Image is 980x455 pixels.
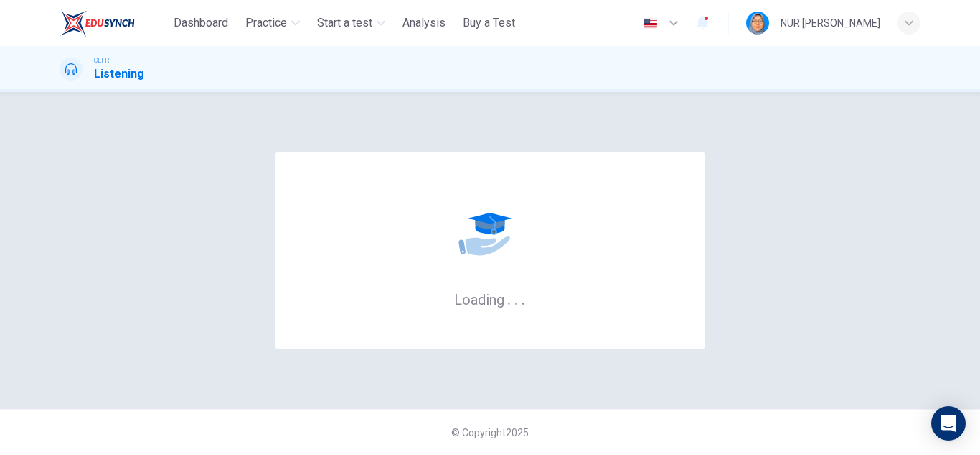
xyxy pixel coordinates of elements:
h6: Loading [454,290,526,308]
button: Analysis [397,10,451,36]
span: Start a test [317,14,372,32]
h6: . [507,286,512,310]
span: Analysis [402,14,446,32]
button: Start a test [311,10,391,36]
div: Open Intercom Messenger [931,406,966,441]
span: Practice [245,14,287,32]
span: © Copyright 2025 [451,427,529,438]
button: Practice [240,10,306,36]
button: Dashboard [168,10,234,36]
span: Dashboard [174,14,228,32]
button: Buy a Test [457,10,521,36]
img: ELTC logo [60,9,135,37]
h1: Listening [94,65,144,83]
img: en [641,18,659,29]
h6: . [514,286,519,310]
div: NUR [PERSON_NAME] [781,14,880,32]
span: Buy a Test [463,14,515,32]
h6: . [521,286,526,310]
a: ELTC logo [60,9,168,37]
span: CEFR [94,55,109,65]
img: Profile picture [746,12,769,35]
